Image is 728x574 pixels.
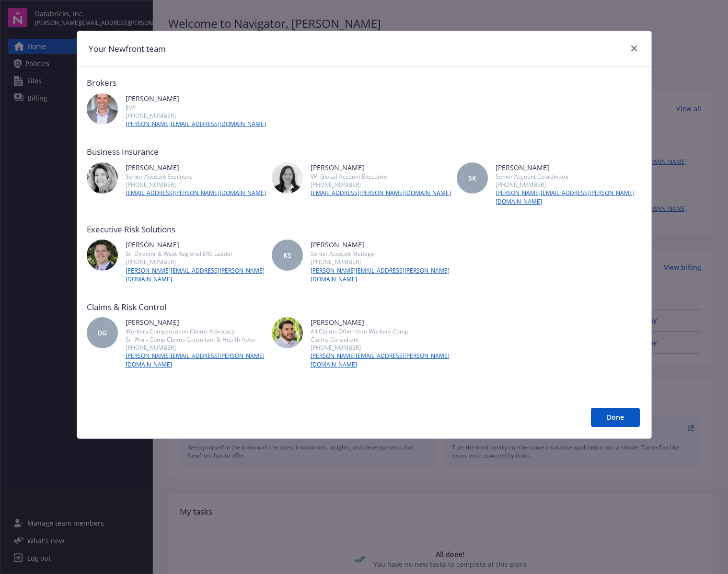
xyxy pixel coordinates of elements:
div: [PHONE_NUMBER] [311,344,457,352]
div: [PERSON_NAME] [126,317,272,327]
div: Executive Risk Solutions [87,223,642,236]
div: Senior Account Coordinator [496,172,642,181]
a: [PERSON_NAME][EMAIL_ADDRESS][PERSON_NAME][DOMAIN_NAME] [126,266,272,284]
div: [PERSON_NAME] [311,162,451,172]
a: [PERSON_NAME][EMAIL_ADDRESS][PERSON_NAME][DOMAIN_NAME] [311,266,457,284]
a: [EMAIL_ADDRESS][PERSON_NAME][DOMAIN_NAME] [126,189,266,197]
div: Business Insurance [87,146,642,158]
div: Senior Account Manager [311,250,457,258]
div: Claims & Risk Control [87,301,642,313]
button: Done [591,408,640,427]
div: [PHONE_NUMBER] [311,181,451,189]
a: [PERSON_NAME][EMAIL_ADDRESS][PERSON_NAME][DOMAIN_NAME] [126,352,272,369]
div: [PHONE_NUMBER] [126,344,272,352]
div: All Claims Other than Workers Comp [311,327,457,335]
div: Sr. Director & West Regional ERS Leader [126,250,272,258]
a: close [628,43,640,54]
div: Senior Account Executive [126,172,266,181]
img: photo [272,162,303,194]
div: EVP [126,103,266,112]
span: DG [97,328,107,338]
div: [PHONE_NUMBER] [126,181,266,189]
img: photo [272,317,303,348]
div: Brokers [87,77,642,89]
a: [PERSON_NAME][EMAIL_ADDRESS][PERSON_NAME][DOMAIN_NAME] [311,352,457,369]
div: [PERSON_NAME] [311,240,457,250]
img: photo [87,93,118,125]
div: [PERSON_NAME] [126,240,272,250]
h1: Your Newfront team [89,43,166,55]
div: Sr. Work Comp Claims Consultant & Health Advo [126,335,272,344]
div: [PERSON_NAME] [496,162,642,172]
div: [PERSON_NAME] [311,317,457,327]
div: Workers Compensation Claims Advocacy [126,327,272,335]
span: SK [468,173,476,183]
a: [PERSON_NAME][EMAIL_ADDRESS][DOMAIN_NAME] [126,120,266,128]
div: [PHONE_NUMBER] [496,181,642,189]
a: [EMAIL_ADDRESS][PERSON_NAME][DOMAIN_NAME] [311,189,451,197]
img: photo [87,240,118,271]
div: [PERSON_NAME] [126,93,266,103]
img: photo [87,162,118,194]
div: [PERSON_NAME] [126,162,266,172]
div: [PHONE_NUMBER] [126,258,272,266]
div: [PHONE_NUMBER] [126,112,266,120]
a: [PERSON_NAME][EMAIL_ADDRESS][PERSON_NAME][DOMAIN_NAME] [496,189,642,206]
div: VP, Global Account Executive [311,172,451,181]
div: Claims Consultant [311,335,457,344]
div: [PHONE_NUMBER] [311,258,457,266]
span: KS [283,250,291,260]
